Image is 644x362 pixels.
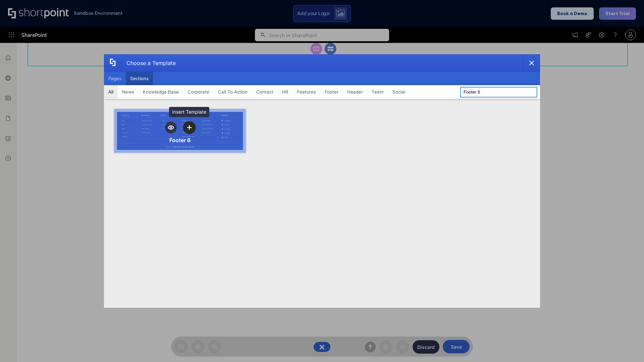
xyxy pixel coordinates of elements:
button: Knowledge Base [139,85,183,99]
button: Footer [320,85,343,99]
button: HR [278,85,293,99]
button: Sections [126,72,153,85]
button: Social [388,85,410,99]
button: Contact [252,85,278,99]
button: Call To Action [214,85,252,99]
div: template selector [104,54,540,308]
button: Header [343,85,367,99]
button: News [118,85,139,99]
div: Choose a Template [121,55,176,71]
button: Pages [104,72,126,85]
input: Search [460,87,537,98]
button: All [104,85,118,99]
button: Corporate [183,85,214,99]
button: Features [293,85,320,99]
div: Footer 6 [169,137,191,143]
iframe: Chat Widget [610,330,644,362]
button: Team [367,85,388,99]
